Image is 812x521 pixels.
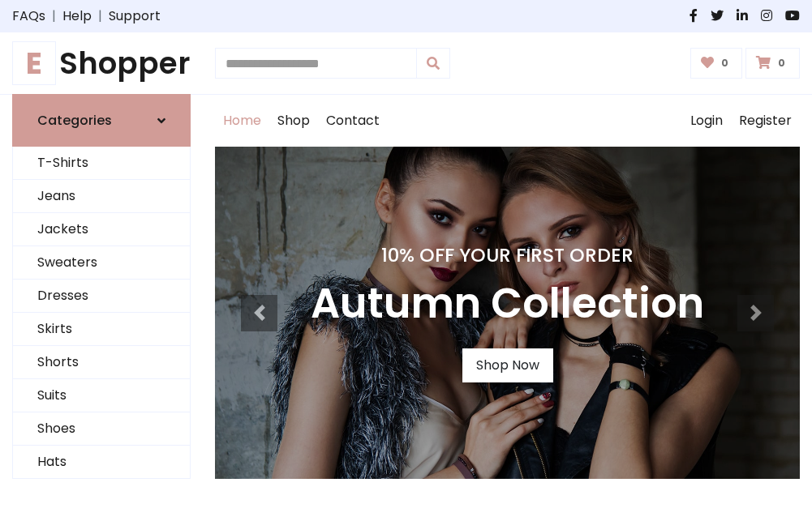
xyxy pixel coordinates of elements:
[12,45,191,81] h1: Shopper
[13,147,190,180] a: T-Shirts
[13,379,190,412] a: Suits
[311,280,704,329] h3: Autumn Collection
[731,95,800,147] a: Register
[12,41,56,85] span: E
[745,48,800,79] a: 0
[215,95,269,147] a: Home
[13,346,190,379] a: Shorts
[774,56,789,70] span: 0
[45,6,62,26] span: |
[269,95,318,147] a: Shop
[37,113,112,128] h6: Categories
[13,313,190,346] a: Skirts
[109,6,161,26] a: Support
[12,45,191,81] a: EShopper
[13,180,190,213] a: Jeans
[690,48,743,79] a: 0
[12,94,191,147] a: Categories
[13,246,190,280] a: Sweaters
[13,446,190,479] a: Hats
[13,213,190,246] a: Jackets
[13,280,190,313] a: Dresses
[311,244,704,267] h4: 10% Off Your First Order
[318,95,388,147] a: Contact
[12,6,45,26] a: FAQs
[717,56,733,70] span: 0
[13,412,190,446] a: Shoes
[462,348,553,382] a: Shop Now
[62,6,92,26] a: Help
[92,6,109,26] span: |
[682,95,731,147] a: Login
